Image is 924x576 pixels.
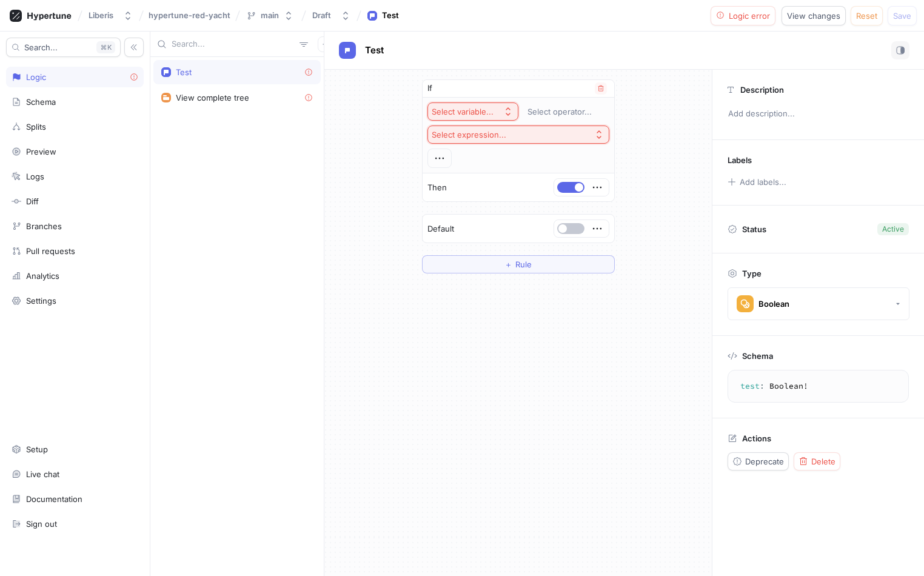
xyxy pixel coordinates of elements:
a: Documentation [6,489,144,509]
span: Search... [24,44,58,51]
span: ＋ [504,261,512,268]
p: Schema [742,351,773,361]
div: Draft [312,10,331,21]
button: Save [888,6,917,25]
div: Select variable... [432,107,494,117]
span: Delete [811,458,835,465]
button: Add labels... [723,174,790,190]
span: Logic error [729,12,770,19]
button: Deprecate [728,452,789,471]
div: Settings [26,296,56,306]
textarea: test: Boolean! [733,375,903,397]
div: Liberis [89,10,113,21]
div: View complete tree [176,93,249,102]
div: Preview [26,147,56,156]
div: Live chat [26,469,59,479]
div: Documentation [26,494,82,504]
span: Reset [856,12,877,19]
div: Analytics [26,271,59,281]
button: Boolean [728,287,909,320]
button: Search...K [6,38,121,57]
p: Add description... [723,104,914,124]
span: hypertune-red-yacht [149,11,230,19]
div: Select expression... [432,130,506,140]
input: Search... [172,38,295,50]
div: Branches [26,221,62,231]
button: Delete [794,452,840,471]
span: View changes [787,12,840,19]
div: main [261,10,279,21]
p: Type [742,269,762,278]
div: Select operator... [527,107,592,117]
p: Then [427,182,447,194]
div: Pull requests [26,246,75,256]
div: Test [382,10,399,22]
span: Rule [515,261,532,268]
button: Select operator... [522,102,609,121]
button: Logic error [711,6,776,25]
div: Logic [26,72,46,82]
button: View changes [782,6,846,25]
button: Draft [307,5,355,25]
span: Deprecate [745,458,784,465]
div: Setup [26,444,48,454]
div: Diff [26,196,39,206]
button: Liberis [84,5,138,25]
div: K [96,41,115,53]
p: Description [740,85,784,95]
button: Select variable... [427,102,518,121]
div: Active [882,224,904,235]
div: Test [176,67,192,77]
p: Actions [742,434,771,443]
button: Reset [851,6,883,25]
p: Labels [728,155,752,165]
div: Sign out [26,519,57,529]
p: Default [427,223,454,235]
div: Boolean [758,299,789,309]
div: Splits [26,122,46,132]
button: Select expression... [427,126,609,144]
span: Test [365,45,384,55]
p: Status [742,221,766,238]
button: main [241,5,298,25]
button: ＋Rule [422,255,615,273]
div: Logs [26,172,44,181]
span: Save [893,12,911,19]
div: Schema [26,97,56,107]
p: If [427,82,432,95]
